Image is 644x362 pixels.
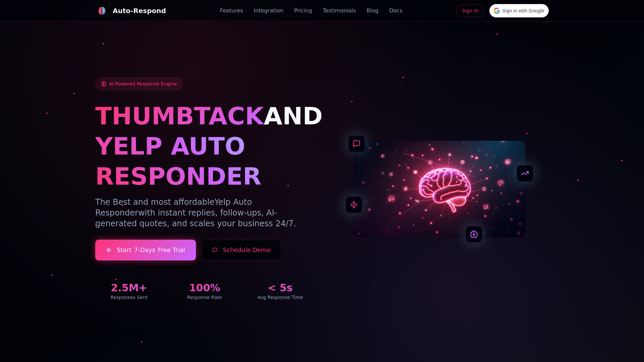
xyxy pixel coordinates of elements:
a: Start7-DaysFree Trial [95,240,196,260]
img: Auto-Respond Logo [98,7,106,15]
div: Response Rate [171,294,238,301]
img: AI Neural Network Brain [354,141,525,237]
div: < 5s [247,282,314,294]
span: THUMBTACK [95,102,264,130]
div: Responses Sent [95,294,163,301]
div: 2.5M+ [95,282,163,294]
h1: YELP AUTO RESPONDER [95,131,314,191]
span: Yelp Auto Responder [95,197,252,218]
div: 100% [171,282,238,294]
span: Sign in with Google [502,7,544,14]
div: Avg Response Time [247,294,314,301]
div: Sign in with Google [489,4,549,17]
a: Pricing [294,7,312,15]
a: Integration [254,7,283,15]
button: Schedule Demo [201,240,282,260]
a: Features [220,7,243,15]
a: Auto-Respond LogoAuto-Respond [95,4,166,17]
a: Docs [389,7,402,15]
span: AI-Powered Response Engine [109,80,177,87]
div: Auto-Respond [113,6,166,15]
a: Sign In [457,4,484,17]
span: AND [264,102,323,130]
p: The Best and most affordable with instant replies, follow-ups, AI-generated quotes, and scales yo... [95,197,314,229]
span: 7-Days [134,245,155,255]
a: Blog [367,7,378,15]
a: Testimonials [323,7,356,15]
